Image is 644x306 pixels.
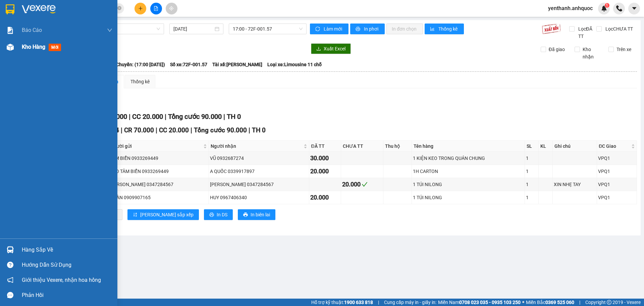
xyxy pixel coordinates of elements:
[425,24,464,34] button: bar-chartThống kê
[166,3,177,14] button: aim
[210,181,308,188] div: [PERSON_NAME] 0347284567
[135,3,146,14] button: plus
[522,301,524,304] span: ⚪️
[22,26,42,34] span: Báo cáo
[324,25,343,33] span: Làm mới
[156,126,157,134] span: |
[110,181,208,188] div: [PERSON_NAME] 0347284567
[150,3,162,14] button: file-add
[601,5,607,11] img: icon-new-feature
[526,155,537,162] div: 1
[579,299,580,306] span: |
[350,24,385,34] button: printerIn phơi
[599,142,630,150] span: ĐC Giao
[194,126,247,134] span: Tổng cước 90.000
[546,46,568,53] span: Đã giao
[543,4,598,12] span: yenthanh.anhquoc
[210,155,308,162] div: VŨ 0932687274
[154,6,158,11] span: file-add
[310,24,348,34] button: syncLàm mới
[116,61,165,68] span: Chuyến: (17:00 [DATE])
[341,141,383,152] th: CHƯA TT
[7,44,14,51] img: warehouse-icon
[310,167,339,176] div: 20.000
[616,5,622,11] img: phone-icon
[22,260,112,270] div: Hướng dẫn sử dụng
[315,27,321,32] span: sync
[386,24,423,34] button: In đơn chọn
[191,126,192,134] span: |
[598,155,636,162] div: VPQ1
[251,211,270,218] span: In biên lai
[209,212,214,218] span: printer
[249,126,250,134] span: |
[628,3,640,14] button: caret-down
[227,113,241,121] span: TH 0
[576,25,596,40] span: Lọc ĐÃ TT
[129,113,130,121] span: |
[580,46,603,60] span: Kho nhận
[7,27,14,34] img: solution-icon
[7,277,13,283] span: notification
[526,168,537,175] div: 1
[606,3,608,8] span: 1
[459,300,521,305] strong: 0708 023 035 - 0935 103 250
[598,194,636,201] div: VPQ1
[110,155,208,162] div: TÂM BIỂN 0933269449
[310,154,339,163] div: 30.000
[210,194,308,201] div: HUY 0967406340
[124,126,154,134] span: CR 70.000
[378,299,379,306] span: |
[310,193,339,202] div: 20.000
[526,181,537,188] div: 1
[631,5,637,11] span: caret-down
[110,168,208,175] div: OTO TÂM BIỂN 0933269449
[233,24,303,34] span: 17:00 - 72F-001.57
[107,28,112,33] span: down
[413,194,524,201] div: 1 TÚI NILONG
[342,180,382,189] div: 20.000
[110,194,208,201] div: NHÀN 0909907165
[121,126,122,134] span: |
[132,113,163,121] span: CC 20.000
[413,181,524,188] div: 1 TÚI NILONG
[49,44,61,51] span: mới
[356,27,361,32] span: printer
[210,168,308,175] div: A QUỐC 0339917897
[526,194,537,201] div: 1
[130,78,150,85] div: Thống kê
[311,299,373,306] span: Hỗ trợ kỹ thuật:
[22,44,45,50] span: Kho hàng
[217,211,227,218] span: In DS
[238,209,275,220] button: printerIn biên lai
[309,141,341,152] th: ĐÃ TT
[170,61,207,68] span: Số xe: 72F-001.57
[117,5,121,12] span: close-circle
[598,181,636,188] div: VPQ1
[430,27,436,32] span: bar-chart
[252,126,266,134] span: TH 0
[267,61,322,68] span: Loại xe: Limousine 11 chỗ
[553,141,597,152] th: Ghi chú
[598,168,636,175] div: VPQ1
[605,3,609,8] sup: 1
[165,113,166,121] span: |
[243,212,248,218] span: printer
[7,246,14,253] img: warehouse-icon
[6,4,14,14] img: logo-vxr
[110,142,202,150] span: Người gửi
[525,141,539,152] th: SL
[438,299,521,306] span: Miền Nam
[614,46,634,53] span: Trên xe
[127,209,199,220] button: sort-ascending[PERSON_NAME] sắp xếp
[362,181,368,187] span: check
[169,6,174,11] span: aim
[412,141,525,152] th: Tên hàng
[438,25,459,33] span: Thống kê
[211,142,302,150] span: Người nhận
[159,126,189,134] span: CC 20.000
[223,113,225,121] span: |
[138,6,143,11] span: plus
[133,212,138,218] span: sort-ascending
[7,262,13,268] span: question-circle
